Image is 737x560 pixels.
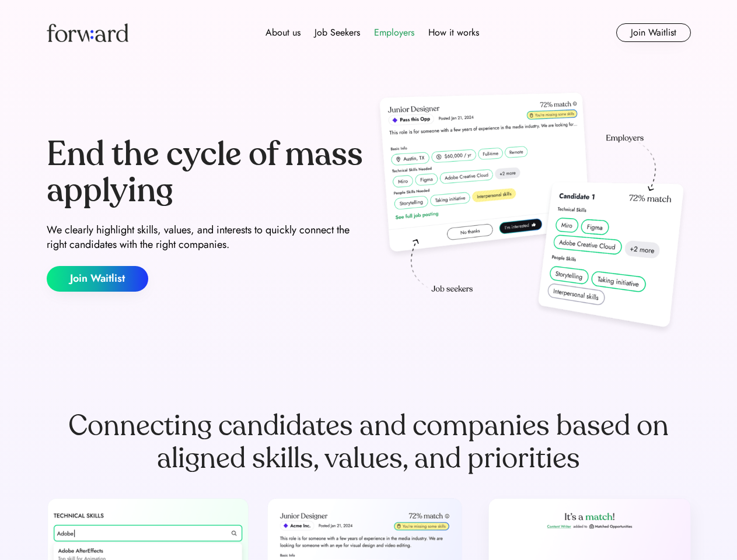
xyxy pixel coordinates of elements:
div: End the cycle of mass applying [47,136,364,208]
img: Forward logo [47,23,128,42]
div: We clearly highlight skills, values, and interests to quickly connect the right candidates with t... [47,223,364,252]
button: Join Waitlist [47,266,148,292]
div: Job Seekers [315,26,360,40]
div: Employers [374,26,414,40]
button: Join Waitlist [616,23,691,42]
div: Connecting candidates and companies based on aligned skills, values, and priorities [47,409,691,475]
img: hero-image.png [373,89,691,339]
div: About us [266,26,301,40]
div: How it works [428,26,479,40]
